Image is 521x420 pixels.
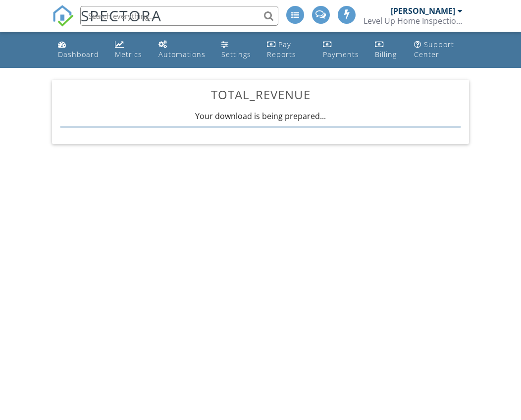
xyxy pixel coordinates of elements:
div: Automations [158,50,206,59]
a: Support Center [410,36,467,64]
div: Billing [375,50,397,59]
a: Billing [371,36,402,64]
div: [PERSON_NAME] [391,6,455,16]
img: The Best Home Inspection Software - Spectora [52,5,74,27]
div: Settings [221,50,251,59]
a: Automations (Advanced) [155,36,209,64]
input: Search everything... [80,6,278,26]
h3: Total_Revenue [60,88,461,101]
a: Payments [319,36,363,64]
a: Settings [217,36,255,64]
div: Dashboard [58,50,99,59]
a: Metrics [111,36,147,64]
div: Metrics [115,50,142,59]
div: Level Up Home Inspections [364,16,463,26]
div: Pay Reports [267,40,296,59]
div: Your download is being prepared... [60,111,461,127]
a: SPECTORA [52,13,162,34]
div: Payments [323,50,359,59]
a: Dashboard [54,36,103,64]
a: Pay Reports [263,36,311,64]
div: Support Center [414,40,454,59]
